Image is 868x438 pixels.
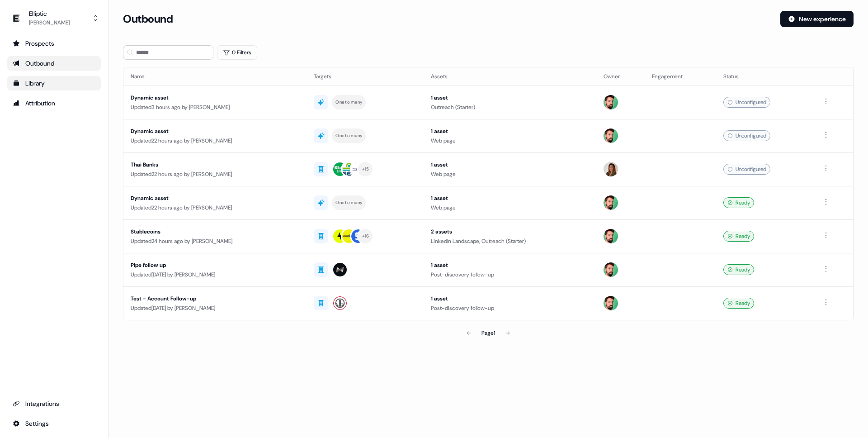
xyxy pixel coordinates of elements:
[13,419,95,428] div: Settings
[29,18,70,27] div: [PERSON_NAME]
[13,39,95,48] div: Prospects
[431,93,589,102] div: 1 asset
[723,231,754,242] div: Ready
[13,59,95,68] div: Outbound
[335,199,362,207] div: One to many
[123,67,307,86] th: Name
[723,264,754,275] div: Ready
[431,237,589,246] div: LinkedIn Landscape, Outreach (Starter)
[431,170,589,179] div: Web page
[431,203,589,212] div: Web page
[7,416,101,431] a: Go to integrations
[716,67,813,86] th: Status
[604,162,618,176] img: Pouyeh
[362,232,369,240] div: + 16
[131,270,299,279] div: Updated [DATE] by [PERSON_NAME]
[131,304,299,313] div: Updated [DATE] by [PERSON_NAME]
[29,9,70,18] div: Elliptic
[604,229,618,243] img: Phill
[131,103,299,112] div: Updated 3 hours ago by [PERSON_NAME]
[131,203,299,212] div: Updated 22 hours ago by [PERSON_NAME]
[7,56,101,71] a: Go to outbound experience
[431,261,589,270] div: 1 asset
[723,130,770,141] div: Unconfigured
[307,67,424,86] th: Targets
[723,97,770,108] div: Unconfigured
[7,396,101,411] a: Go to integrations
[431,136,589,145] div: Web page
[604,262,618,277] img: Phill
[131,194,299,203] div: Dynamic asset
[431,294,589,303] div: 1 asset
[431,270,589,279] div: Post-discovery follow-up
[123,12,173,26] h3: Outbound
[217,45,257,60] button: 0 Filters
[723,298,754,309] div: Ready
[131,261,299,270] div: Pipe follow up
[131,294,299,303] div: Test - Account Follow-up
[431,160,589,169] div: 1 asset
[362,165,369,173] div: + 15
[604,195,618,210] img: Phill
[723,197,754,208] div: Ready
[335,132,362,140] div: One to many
[431,227,589,236] div: 2 assets
[604,129,618,143] img: Phill
[7,76,101,90] a: Go to templates
[131,136,299,145] div: Updated 22 hours ago by [PERSON_NAME]
[131,237,299,246] div: Updated 24 hours ago by [PERSON_NAME]
[13,99,95,108] div: Attribution
[131,227,299,236] div: Stablecoins
[7,96,101,110] a: Go to attribution
[424,67,596,86] th: Assets
[131,170,299,179] div: Updated 22 hours ago by [PERSON_NAME]
[596,67,645,86] th: Owner
[131,93,299,102] div: Dynamic asset
[604,95,618,109] img: Phill
[7,36,101,51] a: Go to prospects
[13,79,95,88] div: Library
[7,7,101,29] button: Elliptic[PERSON_NAME]
[645,67,716,86] th: Engagement
[431,194,589,203] div: 1 asset
[431,304,589,313] div: Post-discovery follow-up
[604,296,618,310] img: Phill
[13,399,95,408] div: Integrations
[780,11,854,27] button: New experience
[431,127,589,136] div: 1 asset
[723,164,770,175] div: Unconfigured
[335,98,362,106] div: One to many
[481,328,495,338] div: Page 1
[131,127,299,136] div: Dynamic asset
[431,103,589,112] div: Outreach (Starter)
[131,160,299,169] div: Thai Banks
